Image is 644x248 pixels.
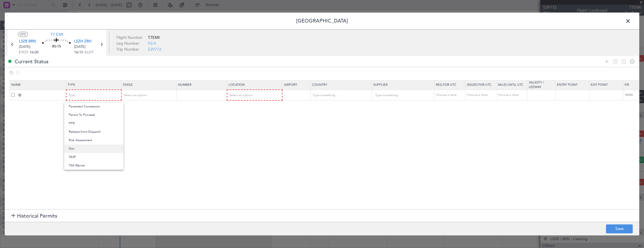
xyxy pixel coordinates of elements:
[69,111,119,119] span: Permit To Proceed
[69,145,119,153] span: Slot
[69,128,119,136] span: Release from Dispatch
[69,161,119,170] span: TSA Waiver
[69,119,119,128] span: PPR
[69,153,119,161] span: TASP
[69,136,119,145] span: Risk Assessment
[69,102,119,111] span: Pavement Concession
